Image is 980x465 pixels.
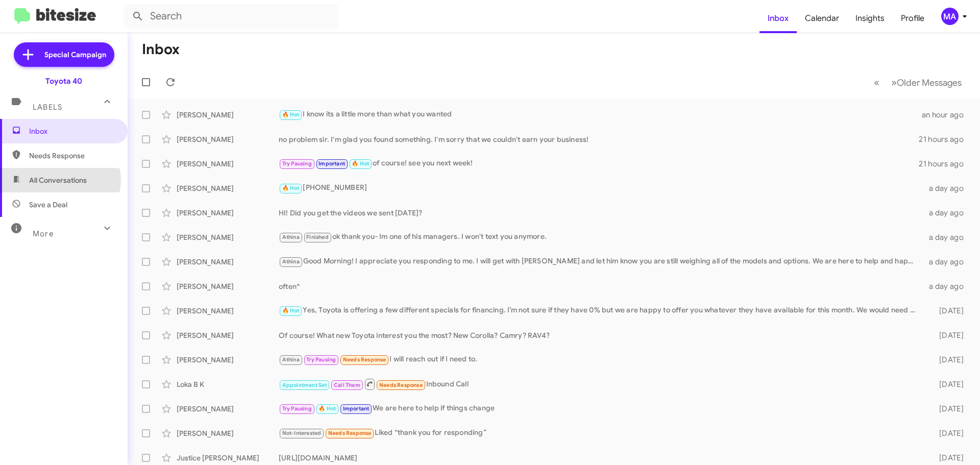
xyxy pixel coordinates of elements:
[379,382,423,388] span: Needs Response
[279,256,923,267] div: Good Morning! I appreciate you responding to me. I will get with [PERSON_NAME] and let him know y...
[29,126,116,136] span: Inbox
[343,405,370,412] span: Important
[282,405,312,412] span: Try Pausing
[893,4,933,33] a: Profile
[177,428,279,438] div: [PERSON_NAME]
[177,379,279,389] div: Loka B K
[44,50,106,60] span: Special Campaign
[142,41,180,58] h1: Inbox
[177,208,279,218] div: [PERSON_NAME]
[919,159,972,169] div: 21 hours ago
[177,355,279,365] div: [PERSON_NAME]
[33,103,62,112] span: Labels
[177,183,279,193] div: [PERSON_NAME]
[328,430,372,436] span: Needs Response
[282,258,300,265] span: Athina
[923,453,972,463] div: [DATE]
[923,355,972,365] div: [DATE]
[891,76,897,89] span: »
[897,77,962,88] span: Older Messages
[29,200,67,210] span: Save a Deal
[923,428,972,438] div: [DATE]
[352,160,369,167] span: 🔥 Hot
[279,354,923,365] div: I will reach out if I need to.
[279,231,923,243] div: ok thank you- Im one of his managers. I won't text you anymore.
[282,234,300,240] span: Athina
[923,257,972,267] div: a day ago
[282,111,300,118] span: 🔥 Hot
[923,330,972,340] div: [DATE]
[177,257,279,267] div: [PERSON_NAME]
[279,208,923,218] div: HI! Did you get the videos we sent [DATE]?
[868,72,968,93] nav: Page navigation example
[797,4,847,33] a: Calendar
[177,232,279,242] div: [PERSON_NAME]
[933,8,969,25] button: MA
[874,76,879,89] span: «
[868,72,886,93] button: Previous
[923,379,972,389] div: [DATE]
[282,382,327,388] span: Appointment Set
[279,378,923,390] div: Inbound Call
[847,4,893,33] a: Insights
[923,306,972,316] div: [DATE]
[282,185,300,191] span: 🔥 Hot
[279,281,923,291] div: often^
[282,160,312,167] span: Try Pausing
[923,404,972,414] div: [DATE]
[29,151,116,161] span: Needs Response
[45,76,82,86] div: Toyota 40
[279,134,919,144] div: no problem sir. I'm glad you found something. I'm sorry that we couldn't earn your business!
[923,281,972,291] div: a day ago
[279,427,923,439] div: Liked “thank you for responding”
[177,330,279,340] div: [PERSON_NAME]
[177,281,279,291] div: [PERSON_NAME]
[919,134,972,144] div: 21 hours ago
[279,182,923,194] div: [PHONE_NUMBER]
[177,404,279,414] div: [PERSON_NAME]
[922,110,972,120] div: an hour ago
[177,306,279,316] div: [PERSON_NAME]
[279,330,923,340] div: Of course! What new Toyota interest you the most? New Corolla? Camry? RAV4?
[33,229,54,238] span: More
[282,356,300,363] span: Athina
[29,175,87,185] span: All Conversations
[759,4,797,33] a: Inbox
[334,382,360,388] span: Call Them
[279,109,922,120] div: I know its a little more than what you wanted
[279,403,923,414] div: We are here to help if things change
[177,159,279,169] div: [PERSON_NAME]
[279,305,923,316] div: Yes, Toyota is offering a few different specials for financing. I’m not sure if they have 0% but ...
[177,134,279,144] div: [PERSON_NAME]
[177,110,279,120] div: [PERSON_NAME]
[306,356,336,363] span: Try Pausing
[306,234,329,240] span: Finished
[279,453,923,463] div: [URL][DOMAIN_NAME]
[318,160,345,167] span: Important
[923,232,972,242] div: a day ago
[941,8,959,25] div: MA
[124,4,338,29] input: Search
[343,356,386,363] span: Needs Response
[177,453,279,463] div: Justice [PERSON_NAME]
[282,307,300,314] span: 🔥 Hot
[14,42,114,67] a: Special Campaign
[885,72,968,93] button: Next
[282,430,322,436] span: Not-Interested
[279,158,919,169] div: of course! see you next week!
[923,208,972,218] div: a day ago
[318,405,336,412] span: 🔥 Hot
[923,183,972,193] div: a day ago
